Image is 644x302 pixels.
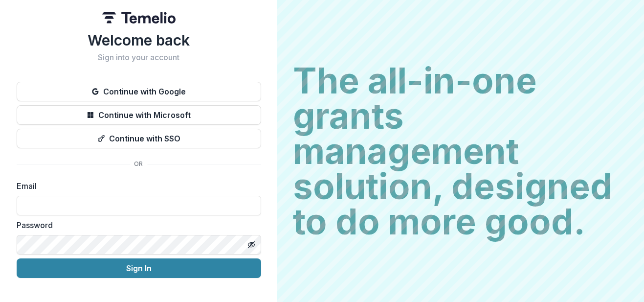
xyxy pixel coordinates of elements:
[17,180,255,192] label: Email
[17,258,261,278] button: Sign In
[17,219,255,231] label: Password
[17,53,261,62] h2: Sign into your account
[17,31,261,49] h1: Welcome back
[17,129,261,148] button: Continue with SSO
[17,105,261,125] button: Continue with Microsoft
[244,237,259,253] button: Toggle password visibility
[17,82,261,101] button: Continue with Google
[102,12,176,23] img: Temelio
